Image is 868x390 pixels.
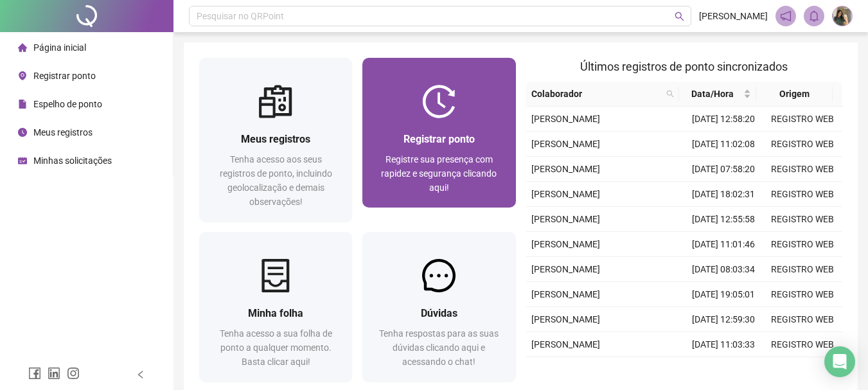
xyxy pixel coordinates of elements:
[33,71,96,81] span: Registrar ponto
[18,43,27,52] span: home
[531,189,600,199] span: [PERSON_NAME]
[684,282,763,307] td: [DATE] 19:05:01
[18,71,27,80] span: environment
[381,154,497,193] span: Registre sua presença com rapidez e segurança clicando aqui!
[684,132,763,157] td: [DATE] 11:02:08
[33,42,86,53] span: Página inicial
[18,100,27,109] span: file
[531,339,600,350] span: [PERSON_NAME]
[684,332,763,357] td: [DATE] 11:03:33
[421,307,457,319] span: Dúvidas
[379,328,499,367] span: Tenha respostas para as suas dúvidas clicando aqui e acessando o chat!
[763,232,842,257] td: REGISTRO WEB
[531,139,600,149] span: [PERSON_NAME]
[763,257,842,282] td: REGISTRO WEB
[241,133,310,145] span: Meus registros
[531,289,600,299] span: [PERSON_NAME]
[684,232,763,257] td: [DATE] 11:01:46
[33,155,112,166] span: Minhas solicitações
[763,157,842,182] td: REGISTRO WEB
[824,346,855,377] div: Open Intercom Messenger
[18,128,27,137] span: clock-circle
[684,307,763,332] td: [DATE] 12:59:30
[67,367,80,380] span: instagram
[248,307,303,319] span: Minha folha
[531,214,600,224] span: [PERSON_NAME]
[684,257,763,282] td: [DATE] 08:03:34
[220,328,332,367] span: Tenha acesso a sua folha de ponto a qualquer momento. Basta clicar aqui!
[531,87,662,101] span: Colaborador
[780,10,792,22] span: notification
[403,133,475,145] span: Registrar ponto
[763,332,842,357] td: REGISTRO WEB
[756,82,833,107] th: Origem
[531,114,600,124] span: [PERSON_NAME]
[684,157,763,182] td: [DATE] 07:58:20
[531,239,600,249] span: [PERSON_NAME]
[763,132,842,157] td: REGISTRO WEB
[199,58,352,222] a: Meus registrosTenha acesso aos seus registros de ponto, incluindo geolocalização e demais observa...
[699,9,768,23] span: [PERSON_NAME]
[763,207,842,232] td: REGISTRO WEB
[763,107,842,132] td: REGISTRO WEB
[664,84,677,103] span: search
[675,12,684,21] span: search
[18,156,27,165] span: schedule
[220,154,332,207] span: Tenha acesso aos seus registros de ponto, incluindo geolocalização e demais observações!
[808,10,820,22] span: bell
[684,207,763,232] td: [DATE] 12:55:58
[33,99,102,109] span: Espelho de ponto
[763,307,842,332] td: REGISTRO WEB
[666,90,674,98] span: search
[763,282,842,307] td: REGISTRO WEB
[199,232,352,382] a: Minha folhaTenha acesso a sua folha de ponto a qualquer momento. Basta clicar aqui!
[33,127,93,137] span: Meus registros
[763,182,842,207] td: REGISTRO WEB
[362,232,515,382] a: DúvidasTenha respostas para as suas dúvidas clicando aqui e acessando o chat!
[136,370,145,379] span: left
[833,6,852,26] img: 90509
[684,357,763,382] td: [DATE] 08:01:02
[362,58,515,208] a: Registrar pontoRegistre sua presença com rapidez e segurança clicando aqui!
[28,367,41,380] span: facebook
[48,367,60,380] span: linkedin
[763,357,842,382] td: REGISTRO WEB
[679,82,756,107] th: Data/Hora
[531,264,600,274] span: [PERSON_NAME]
[684,87,740,101] span: Data/Hora
[684,107,763,132] td: [DATE] 12:58:20
[580,60,788,73] span: Últimos registros de ponto sincronizados
[531,314,600,324] span: [PERSON_NAME]
[531,164,600,174] span: [PERSON_NAME]
[684,182,763,207] td: [DATE] 18:02:31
